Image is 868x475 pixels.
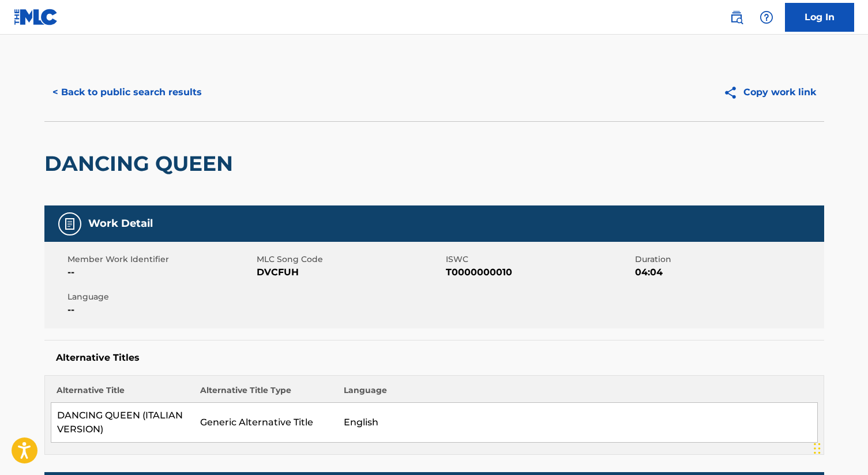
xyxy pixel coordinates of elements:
[63,217,77,231] img: Work Detail
[67,291,254,303] span: Language
[730,10,743,24] img: search
[44,151,239,177] h2: DANCING QUEEN
[51,403,194,443] td: DANCING QUEEN (ITALIAN VERSION)
[635,253,821,265] span: Duration
[446,253,632,265] span: ISWC
[56,352,813,364] h5: Alternative Titles
[14,9,58,25] img: MLC Logo
[67,265,254,279] span: --
[635,265,821,279] span: 04:04
[257,253,443,265] span: MLC Song Code
[257,265,443,279] span: DVCFUH
[760,10,773,24] img: help
[88,217,153,230] h5: Work Detail
[723,85,743,100] img: Copy work link
[810,420,868,475] iframe: Chat Widget
[338,403,817,443] td: English
[67,253,254,265] span: Member Work Identifier
[67,303,254,317] span: --
[785,3,854,32] a: Log In
[44,78,210,107] button: < Back to public search results
[725,6,748,29] a: Public Search
[338,384,817,403] th: Language
[194,384,338,403] th: Alternative Title Type
[194,403,338,443] td: Generic Alternative Title
[715,78,824,107] button: Copy work link
[51,384,194,403] th: Alternative Title
[755,6,778,29] div: Help
[814,431,821,466] div: Drag
[446,265,632,279] span: T0000000010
